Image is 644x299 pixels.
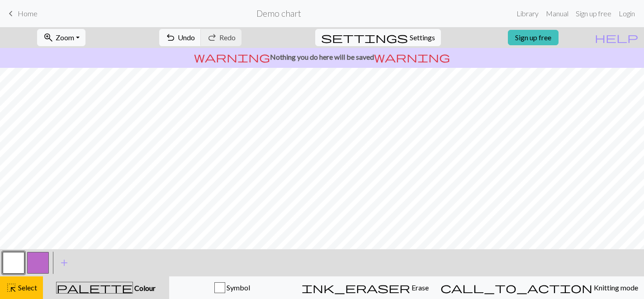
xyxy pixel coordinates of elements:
[133,284,156,292] span: Colour
[37,29,85,46] button: Zoom
[595,31,638,44] span: help
[572,5,615,23] a: Sign up free
[169,276,296,299] button: Symbol
[321,32,408,43] i: Settings
[43,276,169,299] button: Colour
[178,33,195,42] span: Undo
[194,51,270,63] span: warning
[57,281,133,294] span: palette
[410,32,435,43] span: Settings
[6,281,17,294] span: highlight_alt
[18,9,38,18] span: Home
[296,276,435,299] button: Erase
[5,7,16,20] span: keyboard_arrow_left
[542,5,572,23] a: Manual
[513,5,542,23] a: Library
[315,29,441,46] button: SettingsSettings
[56,33,74,42] span: Zoom
[256,8,301,19] h2: Demo chart
[159,29,201,46] button: Undo
[321,31,408,44] span: settings
[615,5,639,23] a: Login
[165,31,176,44] span: undo
[59,256,70,269] span: add
[374,51,450,63] span: warning
[17,283,37,292] span: Select
[440,281,592,294] span: call_to_action
[225,283,250,292] span: Symbol
[508,30,559,45] a: Sign up free
[43,31,54,44] span: zoom_in
[302,281,410,294] span: ink_eraser
[410,283,429,292] span: Erase
[4,52,640,62] p: Nothing you do here will be saved
[435,276,644,299] button: Knitting mode
[5,6,38,21] a: Home
[592,283,638,292] span: Knitting mode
